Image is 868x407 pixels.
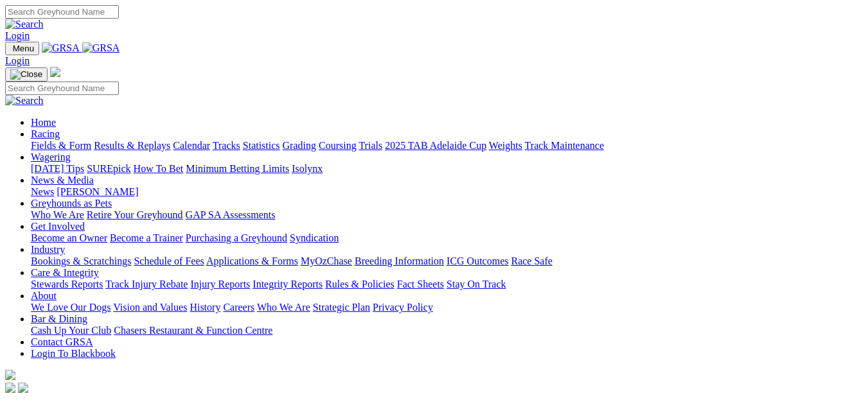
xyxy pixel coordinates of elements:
[447,255,508,266] a: ICG Outcomes
[31,186,54,197] a: News
[31,302,863,313] div: About
[57,186,138,197] a: [PERSON_NAME]
[31,313,87,324] a: Bar & Dining
[31,175,94,186] a: News & Media
[31,140,91,151] a: Fields & Form
[292,163,323,174] a: Isolynx
[94,140,170,151] a: Results & Replays
[5,42,39,55] button: Toggle navigation
[134,255,204,266] a: Schedule of Fees
[525,140,604,151] a: Track Maintenance
[31,163,863,175] div: Wagering
[31,244,65,255] a: Industry
[31,290,57,301] a: About
[206,255,298,266] a: Applications & Forms
[31,255,131,266] a: Bookings & Scratchings
[31,152,71,162] a: Wagering
[355,255,444,266] a: Breeding Information
[301,255,352,266] a: MyOzChase
[223,302,254,313] a: Careers
[5,82,119,95] input: Search
[134,163,184,174] a: How To Bet
[31,221,85,232] a: Get Involved
[31,325,863,336] div: Bar & Dining
[186,209,276,220] a: GAP SA Assessments
[87,163,130,174] a: SUREpick
[313,302,370,313] a: Strategic Plan
[186,163,289,174] a: Minimum Betting Limits
[257,302,310,313] a: Who We Are
[31,279,103,290] a: Stewards Reports
[325,279,394,290] a: Rules & Policies
[283,140,316,151] a: Grading
[243,140,280,151] a: Statistics
[31,232,107,243] a: Become an Owner
[31,232,863,244] div: Get Involved
[31,267,99,278] a: Care & Integrity
[82,42,120,54] img: GRSA
[385,140,486,151] a: 2025 TAB Adelaide Cup
[5,383,15,393] img: facebook.svg
[31,209,863,221] div: Greyhounds as Pets
[359,140,382,151] a: Trials
[252,279,323,290] a: Integrity Reports
[50,67,60,77] img: logo-grsa-white.png
[31,348,116,359] a: Login To Blackbook
[5,5,119,19] input: Search
[18,383,28,393] img: twitter.svg
[397,279,444,290] a: Fact Sheets
[173,140,210,151] a: Calendar
[290,232,339,243] a: Syndication
[31,163,84,174] a: [DATE] Tips
[31,302,111,313] a: We Love Our Dogs
[31,336,93,347] a: Contact GRSA
[105,279,188,290] a: Track Injury Rebate
[447,279,506,290] a: Stay On Track
[13,44,34,53] span: Menu
[113,302,187,313] a: Vision and Values
[42,42,80,54] img: GRSA
[31,186,863,198] div: News & Media
[5,67,48,82] button: Toggle navigation
[31,255,863,267] div: Industry
[319,140,357,151] a: Coursing
[10,69,42,80] img: Close
[31,198,112,209] a: Greyhounds as Pets
[5,95,44,107] img: Search
[5,19,44,30] img: Search
[114,325,272,336] a: Chasers Restaurant & Function Centre
[190,302,220,313] a: History
[31,128,60,139] a: Racing
[87,209,183,220] a: Retire Your Greyhound
[489,140,522,151] a: Weights
[186,232,287,243] a: Purchasing a Greyhound
[5,30,30,41] a: Login
[511,255,552,266] a: Race Safe
[110,232,183,243] a: Become a Trainer
[31,279,863,290] div: Care & Integrity
[373,302,433,313] a: Privacy Policy
[31,209,84,220] a: Who We Are
[31,117,56,128] a: Home
[213,140,240,151] a: Tracks
[31,325,111,336] a: Cash Up Your Club
[190,279,250,290] a: Injury Reports
[5,370,15,380] img: logo-grsa-white.png
[31,140,863,152] div: Racing
[5,55,30,66] a: Login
